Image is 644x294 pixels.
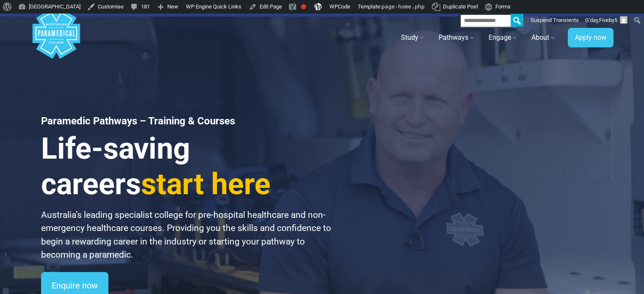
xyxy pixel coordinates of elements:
[41,115,332,127] h1: Paramedic Pathways – Training & Courses
[599,17,617,23] span: Fiveby5
[41,209,332,262] p: Australia’s leading specialist college for pre-hospital healthcare and non-emergency healthcare c...
[528,14,582,27] a: Suspend Transients
[526,26,561,49] a: About
[301,4,306,9] div: Focus keyphrase not set
[568,28,614,47] a: Apply now
[582,14,631,27] a: G'day,
[141,167,271,201] span: start here
[41,131,332,202] h3: Life-saving careers
[31,16,82,59] a: Australian Paramedical College
[381,3,425,10] span: page-home.php
[434,26,480,49] a: Pathways
[484,26,523,49] a: Engage
[396,26,430,49] a: Study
